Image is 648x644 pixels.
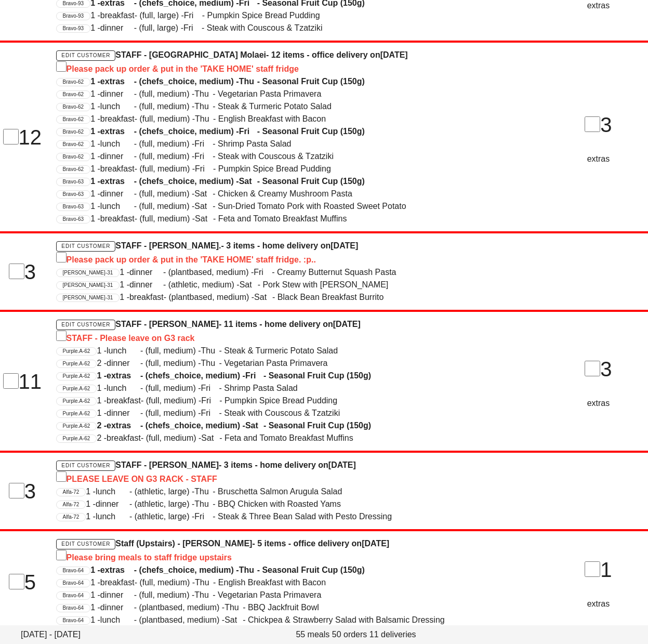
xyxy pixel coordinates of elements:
span: 1 - - (full, medium) - - Steak with Couscous & Tzatziki [97,409,340,417]
span: Purple.A-62 [63,398,90,405]
span: 1 - - (full, large) - - Steak with Couscous & Tzatziki [90,23,322,32]
span: lunch [100,138,134,150]
span: Purple.A-62 [63,435,90,442]
span: 1 - - (athletic, medium) - - Pork Stew with [PERSON_NAME] [120,280,388,289]
span: Edit Customer [61,52,110,58]
span: [DATE] [330,241,358,250]
span: dinner [100,188,134,200]
span: Alfa-72 [63,514,80,521]
span: Bravo-62 [63,166,84,173]
span: Fri [194,138,213,150]
div: 3 [550,353,647,385]
span: Bravo-63 [63,178,84,186]
span: Fri [184,9,202,22]
span: Thu [201,357,219,370]
a: Edit Customer [56,241,116,252]
span: breakfast [100,213,135,225]
span: extras [100,175,134,188]
span: [PERSON_NAME]-31 [63,294,113,301]
span: extras [107,419,140,432]
span: dinner [100,22,134,34]
span: 1 - - (chefs_choice, medium) - - Seasonal Fruit Cup (150g) [97,371,371,380]
span: Bravo-93 [63,12,84,20]
span: 2 - - (chefs_choice, medium) - - Seasonal Fruit Cup (150g) [97,421,371,430]
h4: STAFF - [PERSON_NAME] - 11 items - home delivery on [56,318,537,345]
span: Bravo-62 [63,78,84,86]
span: Thu [201,345,219,357]
span: Edit Customer [61,541,110,547]
span: Bravo-64 [63,567,84,574]
h4: STAFF - [PERSON_NAME] - 3 items - home delivery on [56,459,537,485]
span: Bravo-64 [63,580,84,587]
span: lunch [107,382,140,395]
span: Thu [195,113,213,125]
span: 1 - - (plantbased, medium) - - Black Bean Breakfast Burrito [120,293,383,301]
span: Purple.A-62 [63,385,90,392]
span: Fri [254,266,272,279]
span: Bravo-93 [63,25,84,32]
span: 1 - - (full, medium) - - Shrimp Pasta Salad [97,384,297,392]
span: Thu [194,88,213,100]
span: Bravo-64 [63,604,84,612]
span: dinner [100,601,134,614]
span: breakfast [100,163,135,175]
span: Sat [224,614,243,626]
a: Edit Customer [56,50,116,61]
span: Bravo-63 [63,216,84,223]
span: [DATE] [380,50,408,59]
span: Sat [194,200,213,213]
span: Edit Customer [61,322,110,327]
span: 1 - - (athletic, large) - - Bruschetta Salmon Arugula Salad [86,487,342,496]
span: 1 - - (full, medium) - - Vegetarian Pasta Primavera [90,89,321,98]
span: Fri [245,370,263,382]
span: 1 - - (full, medium) - - Steak & Turmeric Potato Salad [90,102,332,111]
span: [PERSON_NAME]-31 [63,282,113,289]
span: Bravo-62 [63,128,84,136]
span: 1 - - (athletic, large) - - Steak & Three Bean Salad with Pesto Dressing [86,512,392,521]
span: Thu [224,601,243,614]
span: Fri [194,510,213,523]
div: Please pack up order & put in the 'TAKE HOME' staff fridge [56,61,537,75]
span: Thu [194,589,213,601]
span: Purple.A-62 [63,360,90,367]
div: STAFF - Please leave on G3 rack [56,331,537,345]
span: Bravo-63 [63,191,84,198]
span: Sat [245,419,263,432]
span: 1 - - (plantbased, medium) - - Chickpea & Strawberry Salad with Balsamic Dressing [90,615,445,624]
span: 1 - - (full, medium) - - Steak & Turmeric Potato Salad [97,346,338,355]
span: Sat [194,188,213,200]
span: 1 - - (full, medium) - - English Breakfast with Bacon [90,114,326,123]
span: lunch [107,345,140,357]
span: [DATE] [362,539,389,548]
span: breakfast [107,395,141,407]
span: Alfa-72 [63,501,80,508]
span: dinner [129,279,163,291]
span: dinner [96,498,129,510]
span: 2 - - (full, medium) - - Vegetarian Pasta Primavera [97,359,327,367]
span: Bravo-62 [63,141,84,148]
span: 1 - - (chefs_choice, medium) - - Seasonal Fruit Cup (150g) [90,77,365,86]
span: breakfast [129,291,164,304]
span: Edit Customer [61,243,110,249]
span: Sat [201,432,219,444]
span: 1 - - (full, medium) - - Chicken & Creamy Mushroom Pasta [90,189,352,198]
span: dinner [107,407,140,419]
span: breakfast [100,9,135,22]
span: Sat [240,279,258,291]
span: dinner [100,150,134,163]
a: Edit Customer [56,320,116,330]
span: 1 - - (full, medium) - - Vegetarian Pasta Primavera [90,590,321,599]
span: dinner [107,357,140,370]
span: Thu [239,75,257,88]
span: extras [100,125,134,138]
span: Bravo-62 [63,153,84,161]
span: lunch [96,510,129,523]
span: Bravo-64 [63,617,84,624]
span: 1 - - (plantbased, medium) - - Creamy Butternut Squash Pasta [120,268,396,277]
span: Bravo-63 [63,203,84,211]
span: [DATE] [333,320,361,328]
span: dinner [100,88,134,100]
span: Thu [194,498,213,510]
span: dinner [100,589,134,601]
span: Purple.A-62 [63,410,90,417]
